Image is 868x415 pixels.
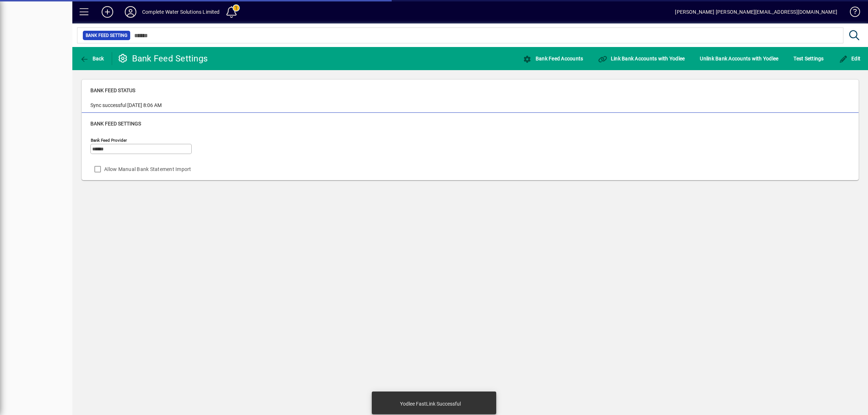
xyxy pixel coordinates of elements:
div: [PERSON_NAME] [PERSON_NAME][EMAIL_ADDRESS][DOMAIN_NAME] [675,6,837,18]
button: Test Settings [792,52,825,65]
mat-label: Bank Feed Provider [91,138,127,143]
button: Add [96,5,119,18]
span: Bank Feed Settings [90,121,141,127]
div: Sync successful [DATE] 8:06 AM [90,102,162,109]
button: Bank Feed Accounts [521,52,585,65]
span: Link Bank Accounts with Yodlee [598,56,685,61]
button: Link Bank Accounts with Yodlee [596,52,686,65]
button: Edit [837,52,863,65]
span: Unlink Bank Accounts with Yodlee [700,53,778,64]
div: Bank Feed Settings [118,53,208,64]
span: Bank Feed Setting [86,32,127,39]
button: Profile [119,5,142,18]
span: Test Settings [793,53,824,64]
span: Bank Feed Accounts [523,56,583,61]
app-page-header-button: Back [72,52,112,65]
span: Edit [839,56,861,61]
button: Back [78,52,106,65]
div: Complete Water Solutions Limited [142,6,220,18]
button: Unlink Bank Accounts with Yodlee [698,52,780,65]
span: Bank Feed Status [90,87,135,93]
div: Yodlee FastLink Successful [400,400,461,407]
span: Back [80,56,104,61]
a: Knowledge Base [844,1,859,25]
